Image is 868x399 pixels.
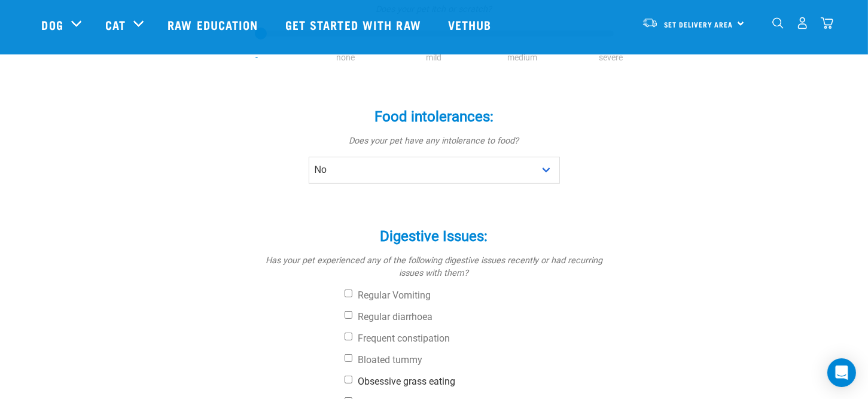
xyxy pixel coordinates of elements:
label: Frequent constipation [345,333,614,345]
a: Vethub [436,1,507,48]
li: medium [479,51,567,64]
a: Raw Education [156,1,273,48]
li: severe [567,51,656,64]
input: Frequent constipation [345,333,352,340]
p: Does your pet have any intolerance to food? [255,135,614,148]
label: Obsessive grass eating [345,376,614,388]
div: Open Intercom Messenger [827,358,856,387]
label: Bloated tummy [345,354,614,366]
li: mild [390,51,479,64]
a: Dog [42,16,63,33]
label: Food intolerances: [255,106,614,127]
img: home-icon@2x.png [821,17,833,29]
label: Regular diarrhoea [345,311,614,323]
p: Has your pet experienced any of the following digestive issues recently or had recurring issues w... [255,254,614,280]
img: van-moving.png [642,17,658,28]
img: home-icon-1@2x.png [772,17,784,29]
span: Set Delivery Area [664,22,733,26]
a: Cat [105,16,126,33]
li: none [301,51,390,64]
li: - [213,51,301,64]
input: Obsessive grass eating [345,376,352,383]
label: Regular Vomiting [345,290,614,301]
img: user.png [796,17,809,29]
input: Regular Vomiting [345,290,352,297]
label: Digestive Issues: [255,226,614,247]
input: Regular diarrhoea [345,311,352,319]
input: Bloated tummy [345,354,352,362]
a: Get started with Raw [273,1,436,48]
